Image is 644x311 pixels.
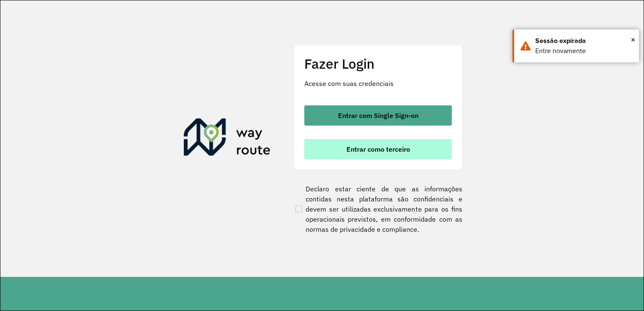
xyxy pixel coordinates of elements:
[338,112,419,119] span: Entrar com Single Sign-on
[294,184,462,234] label: Declaro estar ciente de que as informações contidas nesta plataforma são confidenciais e devem se...
[631,33,635,46] span: ×
[304,139,452,159] button: button
[304,56,452,72] h2: Fazer Login
[535,36,633,46] div: Sessão expirada
[304,78,452,88] p: Acesse com suas credenciais
[631,33,635,46] button: Close
[346,146,410,153] span: Entrar como terceiro
[304,105,452,126] button: button
[535,46,633,56] div: Entre novamente
[184,118,271,159] img: Roteirizador AmbevTech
